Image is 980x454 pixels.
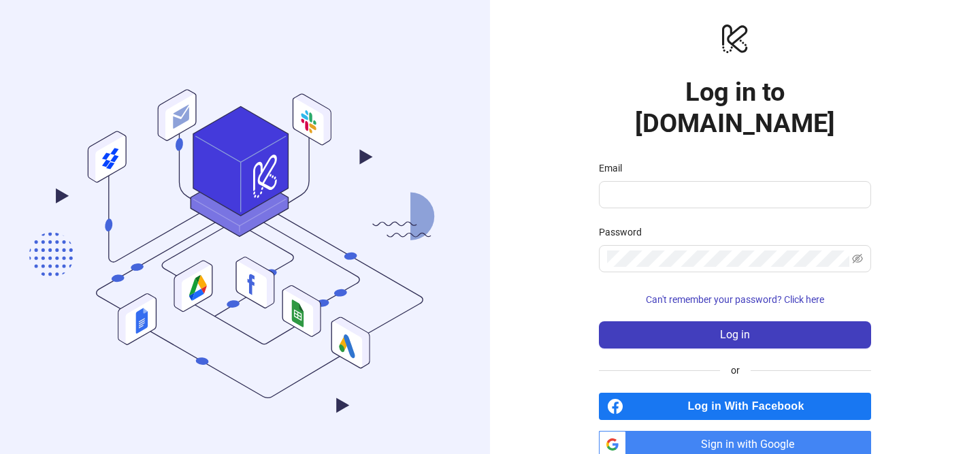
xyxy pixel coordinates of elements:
[646,294,824,305] span: Can't remember your password? Click here
[599,76,871,139] h1: Log in to [DOMAIN_NAME]
[720,329,750,341] span: Log in
[629,393,871,420] span: Log in With Facebook
[599,161,631,176] label: Email
[599,225,651,240] label: Password
[607,250,849,267] input: Password
[599,289,871,310] button: Can't remember your password? Click here
[852,253,863,264] span: eye-invisible
[599,321,871,348] button: Log in
[720,363,751,378] span: or
[607,187,860,203] input: Email
[599,294,871,305] a: Can't remember your password? Click here
[599,393,871,420] a: Log in With Facebook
